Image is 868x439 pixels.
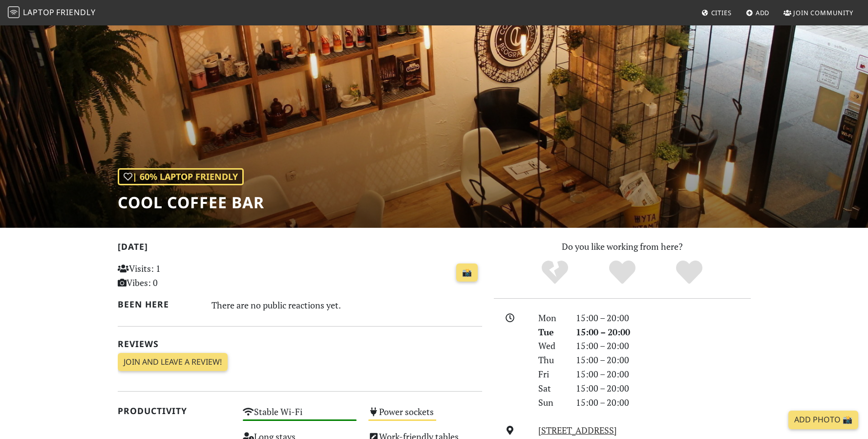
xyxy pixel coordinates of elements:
span: Laptop [23,7,55,18]
div: Stable Wi-Fi [237,404,362,429]
div: Yes [589,259,656,286]
a: Join Community [780,4,857,22]
a: [STREET_ADDRESS] [538,424,617,436]
a: Add Photo 📸 [788,411,858,429]
h1: Cool Coffee Bar [118,193,264,212]
a: Join and leave a review! [118,353,228,372]
img: LaptopFriendly [8,6,20,18]
div: There are no public reactions yet. [212,297,482,313]
h2: Productivity [118,406,232,416]
div: 15:00 – 20:00 [570,381,757,395]
a: LaptopFriendly LaptopFriendly [8,4,96,22]
a: Cities [698,4,736,22]
h2: Reviews [118,339,482,349]
p: Visits: 1 Vibes: 0 [118,262,232,290]
span: Cities [711,8,732,17]
span: Join Community [793,8,853,17]
div: Definitely! [656,259,723,286]
h2: [DATE] [118,241,482,256]
div: Tue [532,325,570,339]
div: Thu [532,353,570,367]
div: | 60% Laptop Friendly [118,168,244,185]
div: Wed [532,339,570,353]
span: Friendly [56,7,95,18]
h2: Been here [118,299,200,309]
div: 15:00 – 20:00 [570,311,757,325]
div: 15:00 – 20:00 [570,367,757,381]
p: Do you like working from here? [494,240,751,254]
div: 15:00 – 20:00 [570,325,757,339]
div: 15:00 – 20:00 [570,395,757,410]
div: No [521,259,589,286]
div: Mon [532,311,570,325]
a: Add [742,4,774,22]
div: Power sockets [362,404,488,429]
div: Sun [532,395,570,410]
div: Sat [532,381,570,395]
div: 15:00 – 20:00 [570,339,757,353]
div: Fri [532,367,570,381]
a: 📸 [456,263,478,282]
span: Add [756,8,770,17]
div: 15:00 – 20:00 [570,353,757,367]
